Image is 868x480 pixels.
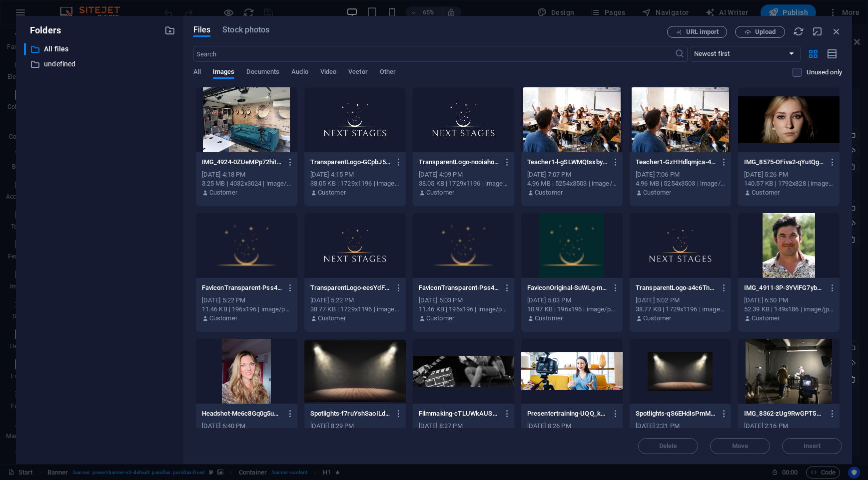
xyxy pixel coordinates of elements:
div: [DATE] 5:26 PM [744,170,834,179]
p: TransparentLogo-eesYdFPOVkDzxNn7SX1eDg.png [310,283,391,292]
span: Documents [246,66,279,80]
p: Customer [752,314,780,323]
i: Create new folder [164,25,175,36]
div: [DATE] 6:40 PM [202,422,291,431]
p: Customer [209,314,237,323]
div: [DATE] 5:03 PM [527,296,617,305]
div: [DATE] 4:18 PM [202,170,291,179]
p: Customer [535,188,563,197]
div: 10.97 KB | 196x196 | image/png [527,305,617,314]
div: 4.96 MB | 5254x3503 | image/jpeg [636,179,725,188]
div: [DATE] 7:07 PM [527,170,617,179]
div: 4.96 MB | 5254x3503 | image/jpeg [527,179,617,188]
p: Customer [209,188,237,197]
div: [DATE] 8:27 PM [419,422,508,431]
div: [DATE] 8:26 PM [527,422,617,431]
p: TransparentLogo-nooiahoY5R33W4smLPYg7A.png [419,158,499,167]
span: Video [320,66,336,80]
span: URL import [686,29,719,35]
p: Customer [318,188,346,197]
p: Customer [643,314,671,323]
div: [DATE] 2:16 PM [744,422,834,431]
p: Teacher1-l-gSLWMQtsxbyexRsXAegA.jpeg [527,158,608,167]
div: [DATE] 2:21 PM [636,422,725,431]
p: Displays only files that are not in use on the website. Files added during this session can still... [807,68,842,77]
p: All files [44,43,157,55]
p: IMG_8362-zUg9RwGPT50-XTqS2i20JQ.jpeg [744,409,825,418]
div: [DATE] 4:15 PM [310,170,400,179]
div: [DATE] 7:06 PM [636,170,725,179]
p: Teacher1-GzHHdlqmjca-4VToVWVwAw.jpeg [636,158,716,167]
div: 38.05 KB | 1729x1196 | image/png [310,179,400,188]
p: Customer [426,314,454,323]
p: TransparentLogo-a4c6TngoPHcAcwFBKnC1RA.png [636,283,716,292]
span: Other [380,66,396,80]
p: FaviconOriginal-SuWLg-mgiU4iHIbLuvz-FA-XcM78UnC3UT6xoD30I0w9Q.png [527,283,608,292]
div: 140.57 KB | 1792x828 | image/jpeg [744,179,834,188]
div: [DATE] 6:50 PM [744,296,834,305]
p: Spotlights-f7ruYshSaoILdYkWmcTfZA.jpeg [310,409,391,418]
div: 38.77 KB | 1729x1196 | image/png [636,305,725,314]
div: 11.46 KB | 196x196 | image/png [202,305,291,314]
p: undefined [44,58,157,70]
div: 38.77 KB | 1729x1196 | image/png [310,305,400,314]
div: [DATE] 5:03 PM [419,296,508,305]
div: 11.46 KB | 196x196 | image/png [419,305,508,314]
p: Customer [752,188,780,197]
i: Reload [793,26,804,37]
p: Headshot-Me6c8Gq0g5uOvn8jv-I2nQ.jpg [202,409,282,418]
span: All [193,66,201,80]
button: Upload [735,26,785,38]
p: Customer [426,188,454,197]
div: [DATE] 5:02 PM [636,296,725,305]
p: TransparentLogo-GCpbJ581C5iuxm-BBpuFWQ.png [310,158,391,167]
div: 3.25 MB | 4032x3024 | image/jpeg [202,179,291,188]
span: Images [213,66,235,80]
p: FaviconTransparent-Pss4Y5Bjcatb-bE50fEzfQ-isEP75YymhMrxWLlFfUpLA.png [419,283,499,292]
span: Vector [348,66,368,80]
div: ​ [24,43,26,55]
p: IMG_4911-3P-3YViFG7ybYX3vw1pKiA.jpeg [744,283,825,292]
div: 38.05 KB | 1729x1196 | image/png [419,179,508,188]
button: URL import [667,26,727,38]
p: IMG_4924-0ZUeMPp72hitYc9Yk3IGLA.jpeg [202,158,282,167]
p: Customer [318,314,346,323]
input: Search [193,46,675,62]
div: 52.39 KB | 149x186 | image/jpeg [744,305,834,314]
p: FaviconTransparent-Pss4Y5Bjcatb-bE50fEzfQ-isEP75YymhMrxWLlFfUpLA-GsNsCchsjsltmkFhAPB-Ow.png [202,283,282,292]
span: Files [193,24,211,36]
span: Upload [755,29,776,35]
div: [DATE] 5:22 PM [310,296,400,305]
span: Stock photos [222,24,269,36]
div: [DATE] 5:22 PM [202,296,291,305]
div: undefined [24,58,175,70]
p: Spotlights-qS6EHdIsPmMb49pWxQBMLg.png [636,409,716,418]
i: Close [831,26,842,37]
p: Customer [643,188,671,197]
div: [DATE] 4:09 PM [419,170,508,179]
p: Presentertraining-UQQ_k4_c8IrLiOt7rfU2jQ.jpeg [527,409,608,418]
span: Audio [291,66,308,80]
p: Filmmaking-cTLUWkAUSAaiI4F00fZGwA.jpeg [419,409,499,418]
p: Customer [535,314,563,323]
i: Minimize [812,26,823,37]
p: IMG_8575-OFiva2-qYutQgeOq_4VA1g.jpeg [744,158,825,167]
p: Folders [24,24,61,37]
div: [DATE] 8:29 PM [310,422,400,431]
